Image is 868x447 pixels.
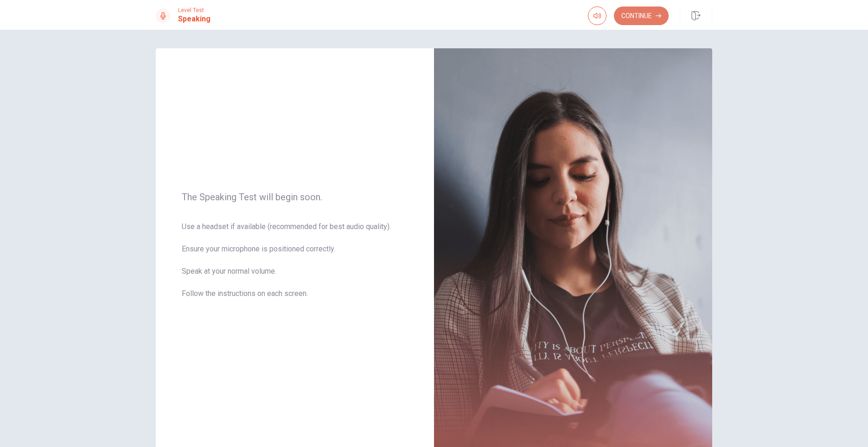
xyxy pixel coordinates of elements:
[182,221,408,310] span: Use a headset if available (recommended for best audio quality). Ensure your microphone is positi...
[178,7,211,13] span: Level Test
[182,191,408,203] span: The Speaking Test will begin soon.
[614,7,669,25] button: Continue
[178,13,211,25] h1: Speaking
